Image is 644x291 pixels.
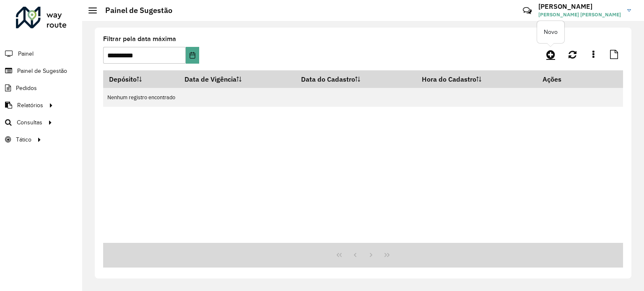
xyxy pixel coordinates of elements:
span: Relatórios [17,101,43,110]
th: Ações [537,70,587,88]
label: Filtrar pela data máxima [103,34,176,44]
div: Novo [537,21,564,43]
span: Painel [18,49,34,58]
a: Contato Rápido [518,2,536,20]
h2: Painel de Sugestão [97,6,172,15]
td: Nenhum registro encontrado [103,88,623,107]
th: Depósito [103,70,179,88]
span: Tático [16,135,31,144]
span: Pedidos [16,84,37,93]
h3: [PERSON_NAME] [538,3,621,10]
span: Consultas [17,118,42,127]
button: Choose Date [186,47,199,64]
th: Data do Cadastro [296,70,416,88]
span: Painel de Sugestão [17,67,67,75]
th: Hora do Cadastro [416,70,537,88]
th: Data de Vigência [179,70,296,88]
span: [PERSON_NAME] [PERSON_NAME] [538,11,621,18]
